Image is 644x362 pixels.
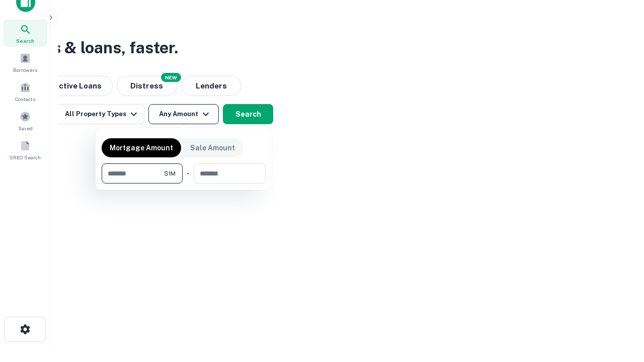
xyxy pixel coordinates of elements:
span: $1M [164,169,176,178]
div: - [187,163,190,184]
p: Sale Amount [190,142,235,153]
iframe: Chat Widget [594,282,644,330]
p: Mortgage Amount [110,142,173,153]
